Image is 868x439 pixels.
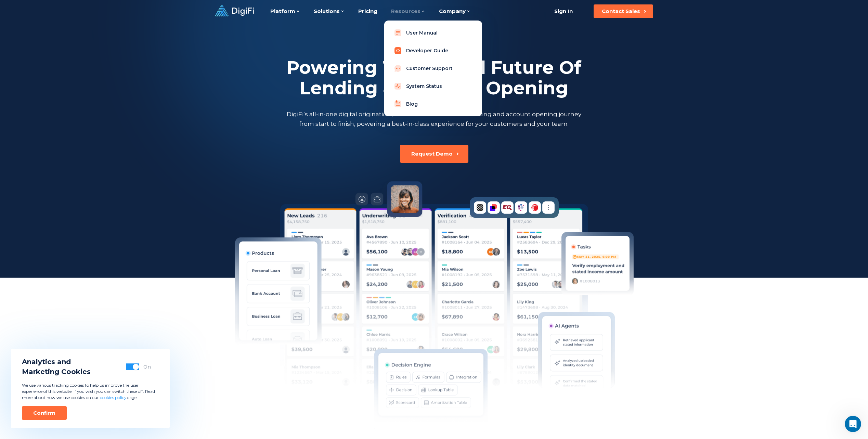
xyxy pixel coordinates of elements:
a: cookies policy [100,395,127,400]
div: On [143,363,151,370]
span: Marketing Cookies [22,367,91,377]
iframe: Intercom live chat [845,416,861,432]
a: User Manual [390,26,477,40]
a: Customer Support [390,62,477,75]
div: Request Demo [411,150,453,157]
h2: Powering The Digital Future Of Lending & Account Opening [285,57,583,98]
span: Analytics and [22,357,91,367]
div: Contact Sales [602,8,640,15]
a: Blog [390,97,477,111]
button: Request Demo [400,145,468,163]
button: Confirm [22,406,67,420]
a: Developer Guide [390,44,477,57]
a: Sign In [546,4,581,18]
a: System Status [390,79,477,93]
button: Contact Sales [594,4,653,18]
div: Confirm [33,410,55,416]
img: Cards list [280,204,588,399]
p: We use various tracking cookies to help us improve the user experience of this website. If you wi... [22,382,159,401]
p: DigiFi’s all-in-one digital origination platform streamlines the lending and account opening jour... [285,109,583,129]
